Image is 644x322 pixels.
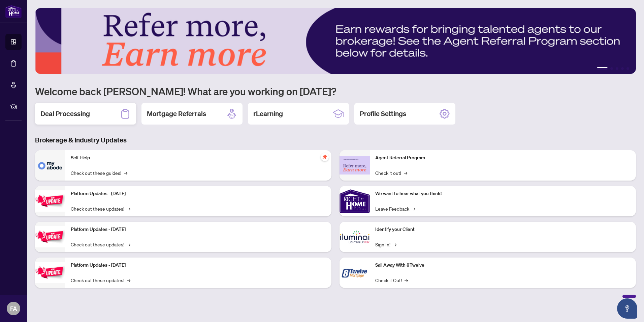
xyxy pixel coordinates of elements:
button: 2 [610,67,613,70]
p: Platform Updates - [DATE] [71,190,326,197]
img: We want to hear what you think! [340,186,370,216]
h2: Profile Settings [360,109,406,118]
span: → [404,169,407,177]
p: Identify your Client [375,226,631,233]
span: → [412,205,415,212]
span: → [405,276,408,284]
span: → [127,205,130,212]
span: → [127,276,130,284]
img: Identify your Client [340,222,370,252]
img: Platform Updates - July 21, 2025 [35,190,65,212]
img: Slide 0 [35,8,636,74]
a: Check out these updates!→ [71,276,130,284]
img: logo [5,5,22,18]
img: Self-Help [35,150,65,181]
span: → [127,241,130,248]
button: 5 [626,67,629,70]
p: We want to hear what you think! [375,190,631,197]
span: → [124,169,127,177]
button: 3 [616,67,618,70]
h2: Deal Processing [40,109,90,118]
a: Sign In!→ [375,241,396,248]
p: Self-Help [71,154,326,162]
p: Agent Referral Program [375,154,631,162]
h2: rLearning [253,109,283,118]
a: Leave Feedback→ [375,205,415,212]
h1: Welcome back [PERSON_NAME]! What are you working on [DATE]? [35,85,636,98]
a: Check it Out!→ [375,276,408,284]
span: → [393,241,396,248]
a: Check out these updates!→ [71,241,130,248]
p: Platform Updates - [DATE] [71,262,326,269]
button: 1 [597,67,608,70]
img: Sail Away With 8Twelve [340,258,370,288]
button: 4 [621,67,624,70]
button: Open asap [617,298,637,319]
p: Sail Away With 8Twelve [375,262,631,269]
span: pushpin [321,153,329,161]
p: Platform Updates - [DATE] [71,226,326,233]
img: Platform Updates - July 8, 2025 [35,226,65,247]
h2: Mortgage Referrals [147,109,206,118]
a: Check out these updates!→ [71,205,130,212]
a: Check out these guides!→ [71,169,127,177]
img: Agent Referral Program [340,156,370,175]
img: Platform Updates - June 23, 2025 [35,262,65,283]
h3: Brokerage & Industry Updates [35,135,636,145]
a: Check it out!→ [375,169,407,177]
span: FA [10,304,17,313]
